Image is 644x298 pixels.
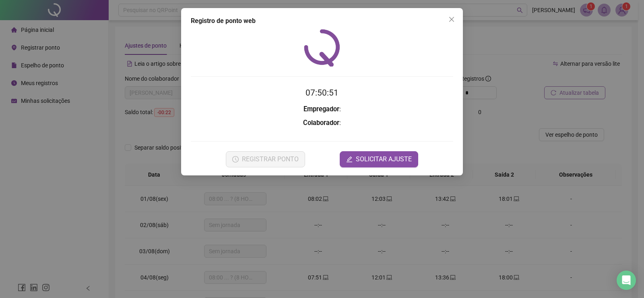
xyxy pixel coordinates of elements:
strong: Empregador [303,105,339,113]
time: 07:50:51 [305,88,339,98]
span: SOLICITAR AJUSTE [356,154,412,164]
span: close [448,16,455,23]
button: Close [445,13,458,26]
span: edit [346,156,353,163]
h3: : [191,104,453,115]
h3: : [191,118,453,128]
button: editSOLICITAR AJUSTE [340,151,418,167]
img: QRPoint [304,29,340,67]
div: Registro de ponto web [191,16,453,26]
div: Open Intercom Messenger [617,271,636,290]
button: REGISTRAR PONTO [226,151,305,167]
strong: Colaborador [303,119,339,127]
